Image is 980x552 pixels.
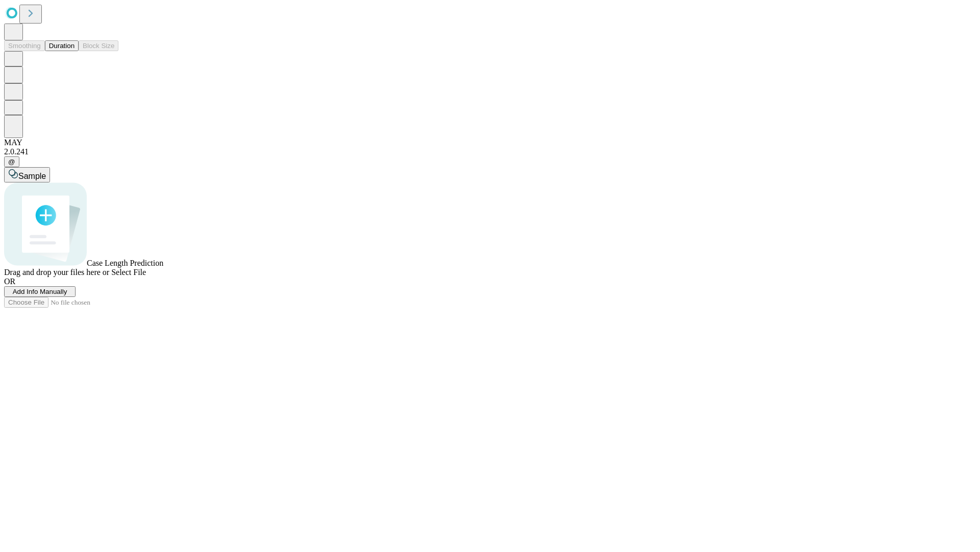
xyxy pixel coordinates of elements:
[4,277,15,286] span: OR
[4,156,19,167] button: @
[4,268,109,277] span: Drag and drop your files here or
[8,158,15,166] span: @
[18,172,46,180] span: Sample
[87,259,163,267] span: Case Length Prediction
[4,147,976,156] div: 2.0.241
[13,288,67,295] span: Add Info Manually
[4,167,50,182] button: Sample
[4,40,45,51] button: Smoothing
[111,268,146,277] span: Select File
[45,40,79,51] button: Duration
[4,138,976,147] div: MAY
[79,40,118,51] button: Block Size
[4,286,76,297] button: Add Info Manually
